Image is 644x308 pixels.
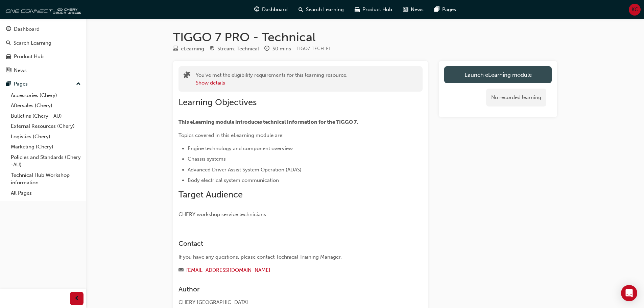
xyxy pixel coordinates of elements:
span: CHERY workshop service technicians [178,211,266,217]
h1: TIGGO 7 PRO - Technical [173,30,557,45]
div: Type [173,45,204,53]
div: Dashboard [14,25,40,33]
button: DashboardSearch LearningProduct HubNews [3,22,84,78]
div: If you have any questions, please contact Technical Training Manager. [178,253,398,261]
span: This eLearning module introduces technical information for the TIGGO 7. [178,119,358,125]
span: Advanced Driver Assist System Operation (ADAS) [188,167,302,173]
span: Chassis systems [188,156,226,162]
h3: Contact [178,240,398,247]
span: pages-icon [6,81,11,87]
div: News [14,67,27,74]
button: Pages [3,78,84,90]
div: Email [178,266,398,275]
span: pages-icon [434,5,439,14]
span: Search Learning [306,6,344,14]
a: guage-iconDashboard [249,3,293,17]
span: Target Audience [178,189,243,200]
a: External Resources (Chery) [8,121,84,132]
a: Accessories (Chery) [8,90,84,101]
div: Pages [14,80,28,88]
a: Logistics (Chery) [8,132,84,142]
span: clock-icon [264,46,269,52]
a: news-iconNews [398,3,429,17]
span: learningResourceType_ELEARNING-icon [173,46,178,52]
span: Product Hub [362,6,392,14]
span: News [411,6,424,14]
span: guage-icon [6,26,11,32]
span: news-icon [6,68,11,74]
a: Aftersales (Chery) [8,100,84,111]
a: Marketing (Chery) [8,142,84,152]
span: puzzle-icon [184,72,190,80]
a: car-iconProduct Hub [349,3,398,17]
span: Engine technology and component overview [188,145,293,151]
span: email-icon [178,267,184,274]
button: KC [629,4,641,16]
span: Learning Objectives [178,97,257,108]
div: Search Learning [14,39,51,47]
img: oneconnect [3,3,81,16]
a: News [3,64,84,77]
span: Learning resource code [296,46,331,51]
span: Topics covered in this eLearning module are: [178,132,284,138]
a: Technical Hub Workshop information [8,170,84,188]
div: Product Hub [14,53,44,61]
div: No recorded learning [486,89,546,106]
span: news-icon [403,5,408,14]
a: Dashboard [3,23,84,35]
div: Stream: Technical [217,45,259,53]
a: Search Learning [3,37,84,49]
span: Dashboard [262,6,288,14]
a: Bulletins (Chery - AU) [8,111,84,121]
a: Launch eLearning module [444,66,552,83]
div: CHERY [GEOGRAPHIC_DATA] [178,299,398,306]
span: search-icon [299,5,303,14]
span: Body electrical system communication [188,177,279,183]
div: Open Intercom Messenger [621,285,637,301]
div: Duration [264,45,291,53]
a: search-iconSearch Learning [293,3,349,17]
a: Product Hub [3,50,84,63]
span: car-icon [355,5,360,14]
a: [EMAIL_ADDRESS][DOMAIN_NAME] [186,267,270,273]
span: guage-icon [254,5,259,14]
div: 30 mins [272,45,291,53]
div: eLearning [181,45,204,53]
span: Pages [442,6,456,14]
span: KC [631,6,638,14]
button: Show details [196,79,225,87]
span: car-icon [6,54,11,60]
span: prev-icon [74,294,79,303]
div: Stream [210,45,259,53]
a: Policies and Standards (Chery -AU) [8,152,84,170]
a: All Pages [8,188,84,198]
div: You've met the eligibility requirements for this learning resource. [196,71,348,87]
span: up-icon [76,80,81,89]
a: pages-iconPages [429,3,461,17]
h3: Author [178,285,398,293]
span: target-icon [210,46,215,52]
span: search-icon [6,40,11,46]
